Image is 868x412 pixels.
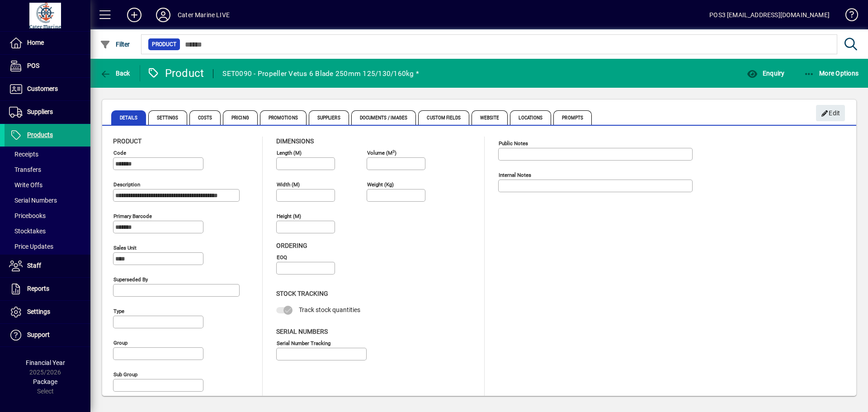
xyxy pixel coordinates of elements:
[27,308,50,315] span: Settings
[276,328,328,335] span: Serial Numbers
[747,70,784,77] span: Enquiry
[27,62,39,69] span: POS
[802,65,861,81] button: More Options
[277,181,300,188] mat-label: Width (m)
[113,213,152,219] mat-label: Primary barcode
[33,378,57,385] span: Package
[9,227,46,235] span: Stocktakes
[804,70,859,77] span: More Options
[27,131,53,138] span: Products
[100,41,130,48] span: Filter
[816,105,845,121] button: Edit
[189,110,221,125] span: Costs
[222,66,419,81] div: SET0090 - Propeller Vetus 6 Blade 250mm 125/130/160kg *
[27,108,53,115] span: Suppliers
[392,149,395,153] sup: 3
[149,7,178,23] button: Profile
[472,110,508,125] span: Website
[5,255,90,277] a: Staff
[5,78,90,100] a: Customers
[260,110,307,125] span: Promotions
[9,151,38,158] span: Receipts
[98,65,132,81] button: Back
[5,147,90,162] a: Receipts
[309,110,349,125] span: Suppliers
[351,110,416,125] span: Documents / Images
[90,65,140,81] app-page-header-button: Back
[276,137,314,145] span: Dimensions
[113,181,140,188] mat-label: Description
[5,55,90,77] a: POS
[9,212,46,219] span: Pricebooks
[418,110,469,125] span: Custom Fields
[27,285,49,292] span: Reports
[9,181,42,189] span: Write Offs
[745,65,787,81] button: Enquiry
[277,254,287,260] mat-label: EOQ
[5,324,90,346] a: Support
[5,162,90,177] a: Transfers
[367,181,394,188] mat-label: Weight (Kg)
[553,110,592,125] span: Prompts
[120,7,149,23] button: Add
[113,371,137,378] mat-label: Sub group
[26,359,65,366] span: Financial Year
[839,2,857,31] a: Knowledge Base
[299,306,360,313] span: Track stock quantities
[147,66,204,81] div: Product
[709,8,830,22] div: POS3 [EMAIL_ADDRESS][DOMAIN_NAME]
[276,242,307,249] span: Ordering
[499,140,528,147] mat-label: Public Notes
[5,208,90,223] a: Pricebooks
[277,213,301,219] mat-label: Height (m)
[223,110,258,125] span: Pricing
[9,243,53,250] span: Price Updates
[5,223,90,239] a: Stocktakes
[27,262,41,269] span: Staff
[5,101,90,123] a: Suppliers
[9,197,57,204] span: Serial Numbers
[367,150,396,156] mat-label: Volume (m )
[148,110,187,125] span: Settings
[277,340,330,346] mat-label: Serial Number tracking
[27,85,58,92] span: Customers
[277,150,302,156] mat-label: Length (m)
[499,172,531,178] mat-label: Internal Notes
[100,70,130,77] span: Back
[510,110,551,125] span: Locations
[5,193,90,208] a: Serial Numbers
[9,166,41,173] span: Transfers
[5,239,90,254] a: Price Updates
[276,290,328,297] span: Stock Tracking
[5,177,90,193] a: Write Offs
[113,245,137,251] mat-label: Sales unit
[113,137,142,145] span: Product
[98,36,132,52] button: Filter
[5,278,90,300] a: Reports
[113,150,126,156] mat-label: Code
[27,39,44,46] span: Home
[113,276,148,283] mat-label: Superseded by
[113,308,124,314] mat-label: Type
[152,40,176,49] span: Product
[5,301,90,323] a: Settings
[27,331,50,338] span: Support
[821,106,840,121] span: Edit
[5,32,90,54] a: Home
[113,340,127,346] mat-label: Group
[111,110,146,125] span: Details
[178,8,230,22] div: Cater Marine LIVE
